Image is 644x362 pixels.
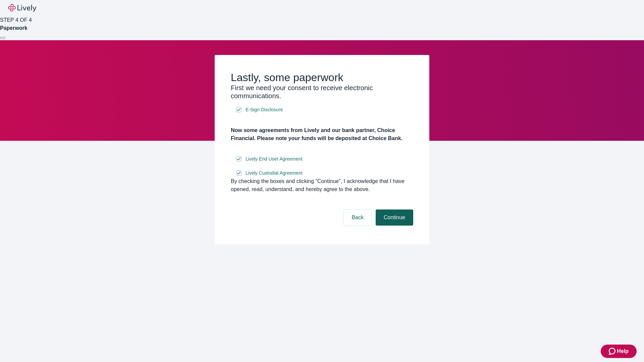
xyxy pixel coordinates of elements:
h2: Lastly, some paperwork [231,71,413,84]
button: Continue [376,209,413,226]
span: Lively Custodial Agreement [246,170,303,177]
span: Lively End User Agreement [246,156,303,163]
button: Back [343,209,372,226]
button: Zendesk support iconHelp [601,345,637,358]
a: e-sign disclosure document [244,106,284,114]
svg: Zendesk support icon [609,347,617,355]
h3: First we need your consent to receive electronic communications. [231,84,413,100]
div: By checking the boxes and clicking “Continue", I acknowledge that I have opened, read, understand... [231,177,413,193]
h4: Now some agreements from Lively and our bank partner, Choice Financial. Please note your funds wi... [231,126,413,142]
span: Help [617,347,629,355]
a: e-sign disclosure document [244,169,304,177]
img: Lively [8,4,36,12]
a: e-sign disclosure document [244,155,304,163]
span: E-Sign Disclosure [246,106,283,113]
